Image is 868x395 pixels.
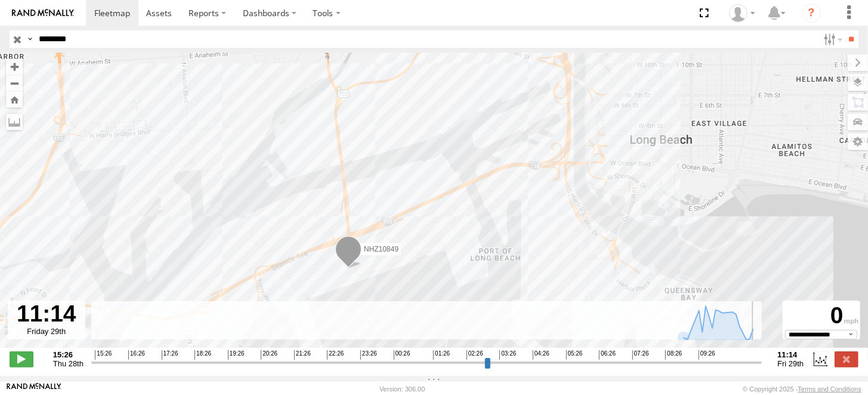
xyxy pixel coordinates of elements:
span: 03:26 [499,350,516,360]
span: 01:26 [433,350,450,360]
span: 19:26 [228,350,245,360]
label: Measure [6,114,23,130]
span: 04:26 [533,350,549,360]
span: 00:26 [394,350,410,360]
strong: 15:26 [53,350,84,359]
button: Zoom in [6,59,23,75]
span: 15:26 [95,350,112,360]
span: 21:26 [294,350,311,360]
a: Visit our Website [7,383,61,395]
span: 02:26 [467,350,483,360]
img: rand-logo.svg [12,9,74,17]
div: 0 [784,302,858,330]
label: Search Filter Options [819,30,845,48]
span: 20:26 [261,350,277,360]
span: 17:26 [162,350,178,360]
div: Zulema McIntosch [725,4,759,22]
span: 18:26 [194,350,211,360]
div: © Copyright 2025 - [743,385,861,393]
strong: 11:14 [777,350,804,359]
span: 06:26 [599,350,616,360]
label: Close [835,351,858,367]
span: Fri 29th Aug 2025 [777,359,804,368]
span: 08:26 [665,350,682,360]
button: Zoom Home [6,91,23,108]
i: ? [802,4,821,23]
label: Map Settings [848,133,868,150]
div: Version: 306.00 [379,385,425,393]
label: Play/Stop [10,351,33,367]
label: Search Query [25,30,35,48]
span: 16:26 [128,350,145,360]
button: Zoom out [6,75,23,91]
span: Thu 28th Aug 2025 [53,359,84,368]
span: 07:26 [632,350,649,360]
span: NHZ10849 [364,245,399,253]
span: 22:26 [327,350,344,360]
span: 23:26 [360,350,377,360]
span: 05:26 [566,350,583,360]
span: 09:26 [699,350,715,360]
a: Terms and Conditions [798,385,861,393]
